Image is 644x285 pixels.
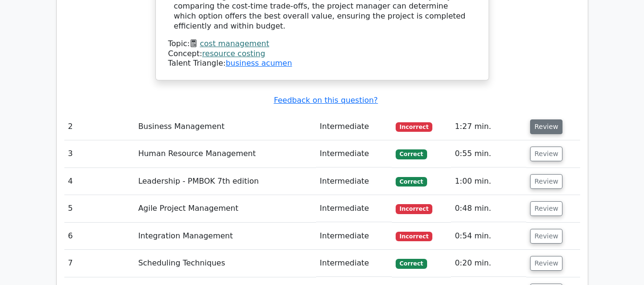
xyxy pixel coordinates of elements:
td: 6 [64,223,134,250]
a: business acumen [225,59,292,68]
td: 5 [64,195,134,222]
td: Human Resource Management [134,140,316,167]
div: Topic: [168,39,476,49]
button: Review [530,147,562,161]
button: Review [530,119,562,134]
td: 1:00 min. [451,168,526,195]
td: Intermediate [316,140,392,167]
td: Intermediate [316,168,392,195]
div: Concept: [168,49,476,59]
td: 1:27 min. [451,113,526,140]
button: Review [530,256,562,271]
td: 2 [64,113,134,140]
td: 3 [64,140,134,167]
td: Intermediate [316,195,392,222]
span: Incorrect [396,122,432,132]
a: cost management [200,39,269,48]
td: Business Management [134,113,316,140]
span: Incorrect [396,204,432,214]
span: Correct [396,177,427,187]
td: Leadership - PMBOK 7th edition [134,168,316,195]
td: Integration Management [134,223,316,250]
td: Intermediate [316,223,392,250]
td: 0:54 min. [451,223,526,250]
span: Correct [396,149,427,159]
button: Review [530,174,562,189]
a: Feedback on this question? [274,96,378,105]
td: Agile Project Management [134,195,316,222]
td: 0:20 min. [451,250,526,277]
button: Review [530,229,562,244]
div: Talent Triangle: [168,39,476,69]
a: resource costing [202,49,265,58]
span: Incorrect [396,232,432,241]
td: Scheduling Techniques [134,250,316,277]
td: 4 [64,168,134,195]
span: Correct [396,259,427,268]
td: 0:48 min. [451,195,526,222]
td: Intermediate [316,113,392,140]
td: Intermediate [316,250,392,277]
button: Review [530,201,562,216]
td: 7 [64,250,134,277]
td: 0:55 min. [451,140,526,167]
